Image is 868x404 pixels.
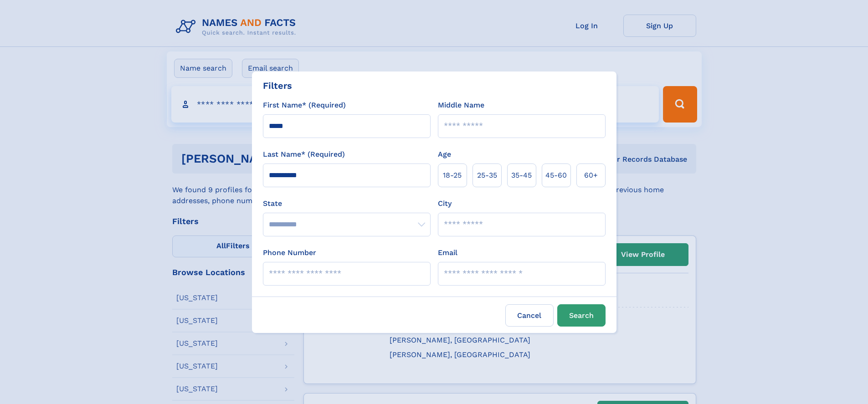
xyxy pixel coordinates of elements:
[477,170,497,181] span: 25‑35
[438,198,452,209] label: City
[263,247,316,258] label: Phone Number
[584,170,598,181] span: 60+
[511,170,532,181] span: 35‑45
[263,149,345,160] label: Last Name* (Required)
[438,247,457,258] label: Email
[263,198,431,209] label: State
[545,170,567,181] span: 45‑60
[263,79,292,92] div: Filters
[443,170,462,181] span: 18‑25
[557,304,606,327] button: Search
[438,100,484,111] label: Middle Name
[505,304,554,327] label: Cancel
[263,100,346,111] label: First Name* (Required)
[438,149,451,160] label: Age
